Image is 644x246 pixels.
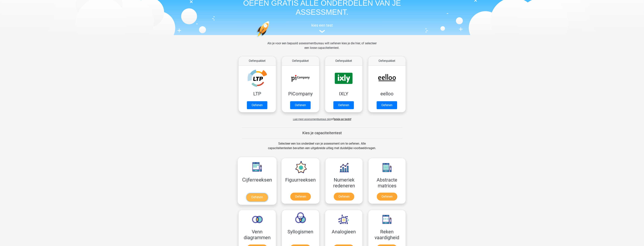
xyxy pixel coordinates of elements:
span: Laat meer assessmentbureaus zien [293,118,331,121]
a: Oefenen [334,193,354,201]
a: kies een test [236,23,409,33]
img: oefenen [256,21,284,55]
img: assessment [319,30,325,33]
div: Als je voor een bepaald assessmentbureau wilt oefenen kies je die hier, of selecteer een losse ca... [264,41,380,55]
a: Oefenen [290,193,311,201]
a: Oefenen [247,101,267,109]
a: Oefenen [246,193,268,202]
div: Selecteer een los onderdeel van je assessment om te oefenen. Alle capaciteitentesten bevatten een... [264,141,380,155]
a: Bekijk per bedrijf [334,118,351,121]
div: of [236,114,409,121]
a: Oefenen [290,101,311,109]
h5: kies een test [236,23,409,28]
a: Oefenen [377,101,397,109]
a: Oefenen [333,101,354,109]
h5: Kies je capaciteitentest [242,131,402,135]
a: Oefenen [377,193,397,201]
